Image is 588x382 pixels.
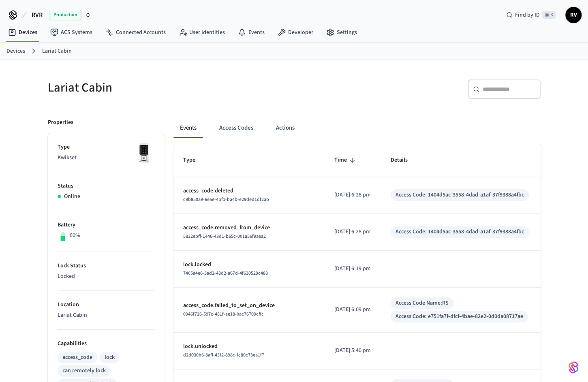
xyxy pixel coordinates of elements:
p: [DATE] 6:28 pm [334,228,372,236]
span: Details [391,154,418,166]
a: ACS Systems [44,25,99,40]
a: User Identities [172,25,231,40]
span: 0946f726-597c-481f-ae18-0ac76709cffc [183,311,264,318]
span: Production [49,10,81,20]
img: Kwikset Halo Touchscreen Wifi Enabled Smart Lock, Polished Chrome, Front [134,143,154,163]
button: Access Codes [213,118,260,138]
span: Find by ID [515,11,540,19]
p: Battery [58,221,154,229]
p: access_code.removed_from_device [183,224,315,232]
div: Access Code Name: RS [396,299,449,307]
p: access_code.deleted [183,187,315,195]
div: Find by ID⌘ K [500,8,562,22]
a: Devices [2,25,44,40]
p: 60% [70,231,80,240]
p: Locked [58,272,154,281]
div: Access Code: e751fa7f-dfcf-4bae-82e2-0d0da08717ae [396,312,523,321]
p: Status [58,182,154,190]
div: can remotely lock [62,367,106,375]
div: ant example [173,118,541,138]
a: Settings [320,25,363,40]
div: lock [105,353,115,362]
button: RV [565,7,582,23]
button: Events [173,118,203,138]
div: Access Code: 1404d5ac-3558-4dad-a1af-37f9388a4fbc [396,191,524,199]
button: Actions [269,118,301,138]
span: c9b850a9-6eae-4bf1-ba4b-e29ded1df2ab [183,196,269,203]
p: lock.locked [183,260,315,269]
a: Developer [271,25,320,40]
p: [DATE] 6:19 pm [334,265,372,273]
span: Time [334,154,357,166]
p: Kwikset [58,154,154,162]
span: ⌘ K [542,11,556,19]
a: Events [231,25,271,40]
span: Type [183,154,206,166]
p: [DATE] 6:09 pm [334,305,372,314]
div: access_code [62,353,92,362]
a: Connected Accounts [99,25,172,40]
span: 7405a4e6-3ad2-48d2-a67d-4f630529c488 [183,270,268,277]
span: d2d030b6-8aff-43f2-898c-fc80c73ea1f7 [183,352,264,359]
p: Location [58,301,154,309]
img: SeamLogoGradient.69752ec5.svg [569,361,578,374]
div: Access Code: 1404d5ac-3558-4dad-a1af-37f9388a4fbc [396,228,524,236]
p: Properties [48,118,73,127]
a: Lariat Cabin [42,47,72,55]
h5: Lariat Cabin [48,79,289,96]
p: access_code.failed_to_set_on_device [183,301,315,310]
p: Online [64,192,80,201]
p: Type [58,143,154,152]
span: RVR [32,10,43,20]
span: RV [566,8,581,22]
span: 5832ebff-1446-43d1-b65c-001a56f9aea2 [183,233,266,240]
p: Capabilities [58,339,154,348]
p: lock.unlocked [183,342,315,351]
p: Lariat Cabin [58,311,154,320]
p: Lock Status [58,262,154,270]
p: [DATE] 6:28 pm [334,191,372,199]
a: Devices [6,47,25,55]
p: [DATE] 5:40 pm [334,346,372,355]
